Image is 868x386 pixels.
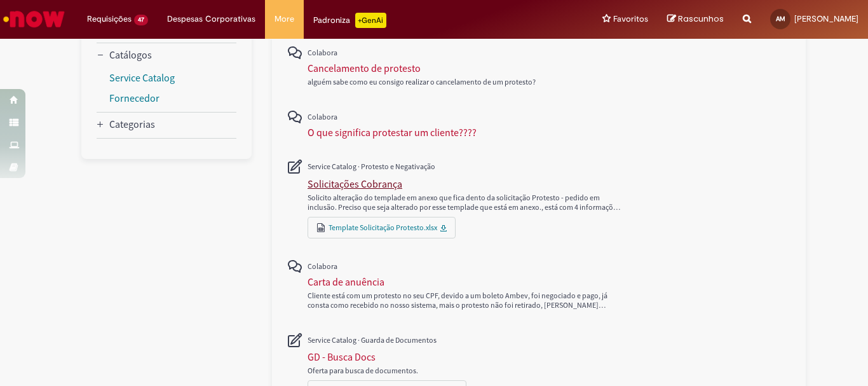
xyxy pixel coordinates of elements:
[87,13,132,25] span: Requisições
[678,13,724,25] span: Rascunhos
[667,13,724,25] a: Rascunhos
[355,13,386,28] p: +GenAi
[313,13,386,28] div: Padroniza
[167,13,255,25] span: Despesas Corporativas
[613,13,648,25] span: Favoritos
[1,6,67,32] img: ServiceNow
[275,13,294,25] span: More
[134,15,148,25] span: 47
[776,15,785,23] span: AM
[794,13,858,24] span: [PERSON_NAME]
